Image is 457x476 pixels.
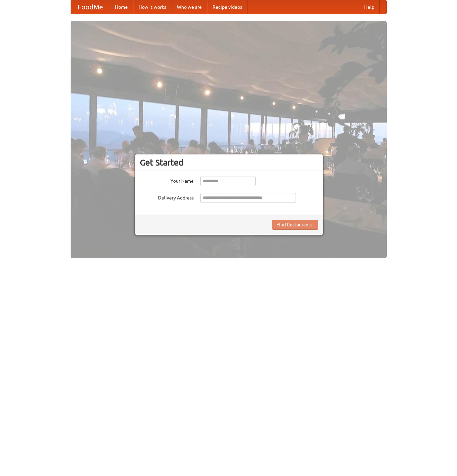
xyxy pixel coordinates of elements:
[140,193,194,201] label: Delivery Address
[133,0,172,14] a: How it works
[272,220,318,230] button: Find Restaurants!
[140,157,318,168] h3: Get Started
[359,0,380,14] a: Help
[110,0,133,14] a: Home
[207,0,247,14] a: Recipe videos
[140,176,194,184] label: Your Name
[71,0,110,14] a: FoodMe
[172,0,207,14] a: Who we are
